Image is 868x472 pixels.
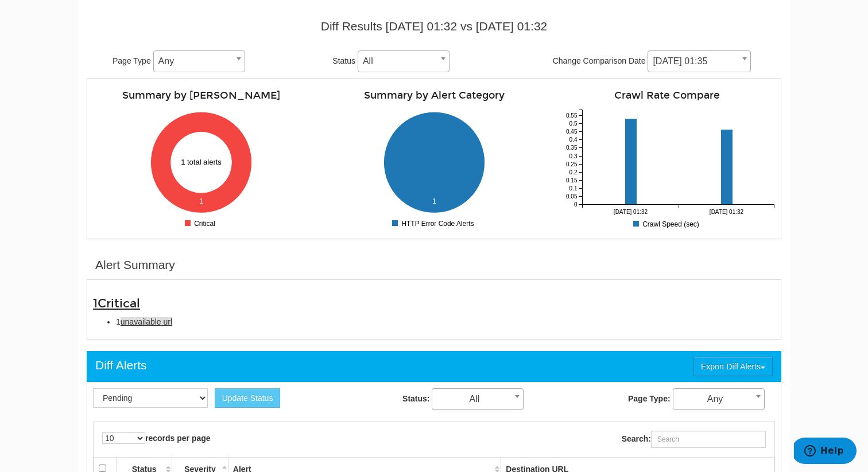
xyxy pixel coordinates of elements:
tspan: [DATE] 01:32 [614,209,648,215]
tspan: 0.1 [569,185,578,192]
button: Update Status [215,388,281,408]
tspan: 0 [574,201,578,208]
tspan: [DATE] 01:32 [710,209,744,215]
div: Alert Summary [95,256,175,274]
span: All [432,391,523,407]
span: Critical [98,296,140,311]
span: Any [673,391,764,407]
span: All [432,388,524,410]
select: records per page [102,432,145,444]
tspan: 0.25 [566,161,578,167]
input: Search: [651,431,766,448]
span: 09/25/2025 01:35 [648,50,751,72]
tspan: 0.45 [566,128,578,135]
tspan: 0.5 [569,120,578,127]
span: All [358,50,449,72]
span: Change Comparison Date [553,56,646,65]
tspan: 0.3 [569,153,578,159]
li: 1 [116,316,775,327]
span: All [358,53,449,69]
div: Diff Results [DATE] 01:32 vs [DATE] 01:32 [95,18,773,35]
span: 1 [93,296,140,311]
span: Any [154,53,245,69]
text: 1 total alerts [181,158,222,166]
label: Search: [622,431,766,448]
tspan: 0.05 [566,193,578,200]
tspan: 0.55 [566,112,578,119]
span: 09/25/2025 01:35 [648,53,750,69]
label: records per page [102,432,211,444]
span: Status [332,56,355,65]
tspan: 0.15 [566,177,578,184]
tspan: 0.4 [569,136,578,143]
button: Export Diff Alerts [693,357,773,376]
h4: Summary by Alert Category [326,90,542,101]
span: Page Type [113,56,151,65]
iframe: Opens a widget where you can find more information [794,438,857,466]
strong: Page Type: [628,394,671,403]
h4: Summary by [PERSON_NAME] [93,90,309,101]
div: Diff Alerts [95,357,146,374]
tspan: 0.35 [566,145,578,151]
tspan: 0.2 [569,169,578,175]
span: Any [673,388,765,410]
span: unavailable url [121,317,172,326]
h4: Crawl Rate Compare [559,90,775,101]
span: Any [153,50,245,72]
strong: Status: [402,394,429,403]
